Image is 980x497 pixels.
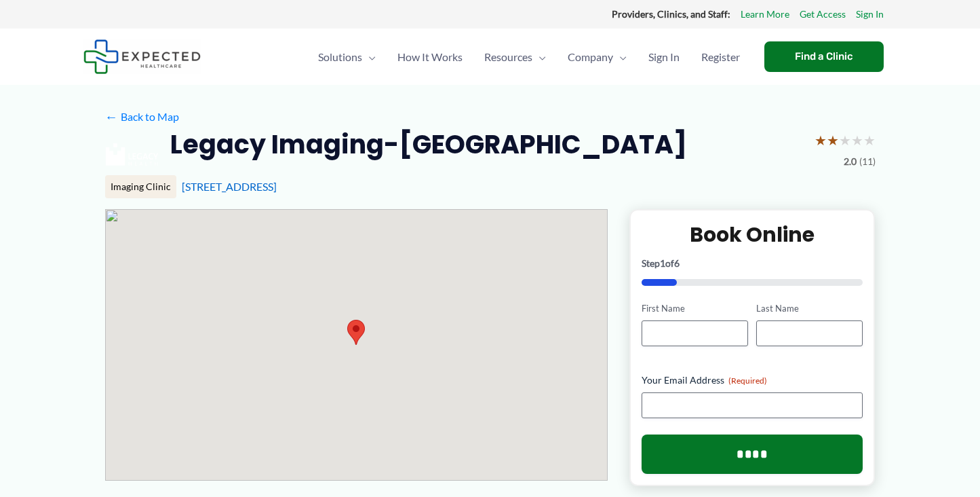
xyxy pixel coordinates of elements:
label: Last Name [756,302,863,315]
span: ★ [815,128,827,153]
span: ← [105,110,118,123]
a: CompanyMenu Toggle [557,33,638,81]
a: Sign In [856,5,884,23]
p: Step of [642,259,863,268]
span: 2.0 [844,153,857,170]
a: ←Back to Map [105,107,179,127]
a: Sign In [638,33,690,81]
label: Your Email Address [642,373,863,387]
span: (Required) [728,375,767,386]
span: Menu Toggle [613,33,627,81]
span: How It Works [397,33,463,81]
a: How It Works [387,33,473,81]
a: [STREET_ADDRESS] [182,180,277,193]
nav: Primary Site Navigation [307,33,751,81]
span: Menu Toggle [362,33,376,81]
span: Sign In [648,33,680,81]
div: Imaging Clinic [105,175,176,198]
label: First Name [642,302,748,315]
span: Menu Toggle [532,33,546,81]
a: SolutionsMenu Toggle [307,33,387,81]
span: 1 [660,257,665,269]
span: ★ [839,128,851,153]
img: Expected Healthcare Logo - side, dark font, small [83,39,201,74]
span: Resources [484,33,532,81]
a: Get Access [800,5,846,23]
span: ★ [863,128,876,153]
span: 6 [674,257,680,269]
span: ★ [851,128,863,153]
span: (11) [859,153,876,170]
strong: Providers, Clinics, and Staff: [612,8,730,20]
a: Find a Clinic [764,41,884,72]
a: ResourcesMenu Toggle [473,33,557,81]
span: ★ [827,128,839,153]
span: Company [568,33,613,81]
a: Register [690,33,751,81]
h2: Legacy Imaging-[GEOGRAPHIC_DATA] [170,128,687,161]
span: Solutions [318,33,362,81]
a: Learn More [741,5,789,23]
h2: Book Online [642,221,863,248]
span: Register [701,33,740,81]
